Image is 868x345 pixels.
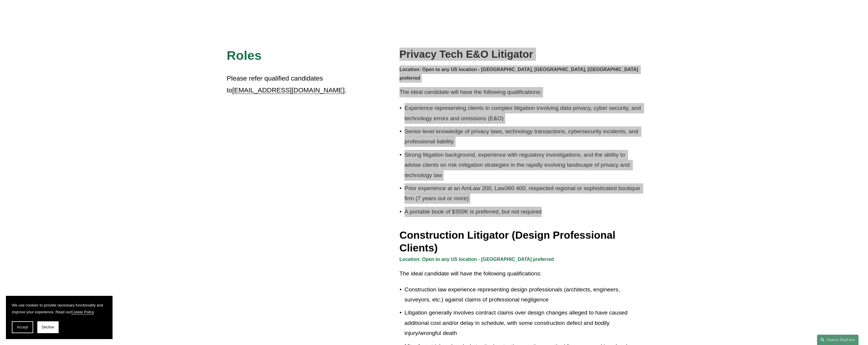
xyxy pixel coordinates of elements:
a: Cookie Policy [71,310,94,314]
p: The ideal candidate will have the following qualifications: [399,87,641,97]
p: Strong litigation background, experience with regulatory investigations, and the ability to advis... [405,150,641,181]
p: Experience representing clients in complex litigation involving data privacy, cyber security, and... [405,103,641,123]
p: A portable book of $350K is preferred, but not required [405,207,641,217]
p: The ideal candidate will have the following qualifications: [399,269,641,279]
p: We use cookies to provide necessary functionality and improve your experience. Read our . [12,302,107,315]
p: Please refer qualified candidates to . [227,73,348,97]
h3: Construction Litigator (Design Professional Clients) [399,229,641,254]
span: Decline [42,325,54,329]
button: Accept [12,321,33,333]
a: Search this site [817,335,859,345]
p: Senior-level knowledge of privacy laws, technology transactions, cybersecurity incidents, and pro... [405,126,641,147]
section: Cookie banner [6,296,113,339]
p: Prior experience at an AmLaw 200, Law360 400, respected regional or sophisticated boutique firm (... [405,183,641,204]
a: [EMAIL_ADDRESS][DOMAIN_NAME] [232,86,344,94]
span: Roles [227,48,262,62]
span: Accept [17,325,28,329]
strong: Location: Open to any US location - [GEOGRAPHIC_DATA], [GEOGRAPHIC_DATA], [GEOGRAPHIC_DATA] prefe... [399,67,640,81]
button: Decline [37,321,59,333]
h3: Privacy Tech E&O Litigator [399,48,641,61]
p: Construction law experience representing design professionals (architects, engineers, surveyors, ... [405,285,641,305]
strong: Location: Open to any US location - [GEOGRAPHIC_DATA] preferred [399,257,554,262]
p: Litigation generally involves contract claims over design changes alleged to have caused addition... [405,308,641,338]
